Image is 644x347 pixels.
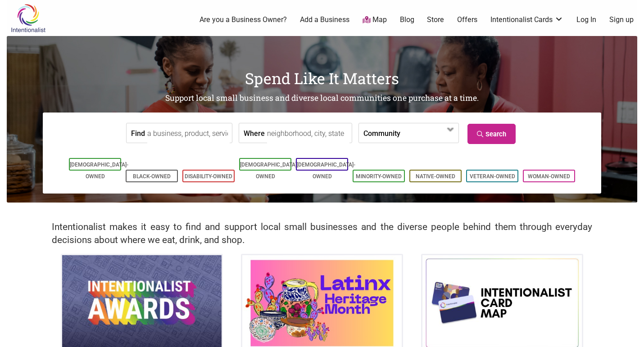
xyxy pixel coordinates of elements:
[363,123,400,143] label: Community
[70,162,128,180] a: [DEMOGRAPHIC_DATA]-Owned
[7,93,637,104] h2: Support local small business and diverse local communities one purchase at a time.
[400,15,414,25] a: Blog
[7,68,637,89] h1: Spend Like It Matters
[240,162,299,180] a: [DEMOGRAPHIC_DATA]-Owned
[244,123,265,143] label: Where
[528,173,570,180] a: Woman-Owned
[7,4,50,33] img: Intentionalist
[131,123,145,143] label: Find
[416,173,455,180] a: Native-Owned
[576,15,596,25] a: Log In
[185,173,232,180] a: Disability-Owned
[457,15,477,25] a: Offers
[490,15,563,25] a: Intentionalist Cards
[609,15,634,25] a: Sign up
[356,173,402,180] a: Minority-Owned
[470,173,515,180] a: Veteran-Owned
[200,15,287,25] a: Are you a Business Owner?
[300,15,349,25] a: Add a Business
[52,221,592,247] h2: Intentionalist makes it easy to find and support local small businesses and the diverse people be...
[363,15,387,25] a: Map
[133,173,171,180] a: Black-Owned
[267,123,349,144] input: neighborhood, city, state
[147,123,230,144] input: a business, product, service
[427,15,444,25] a: Store
[467,124,516,144] a: Search
[297,162,355,180] a: [DEMOGRAPHIC_DATA]-Owned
